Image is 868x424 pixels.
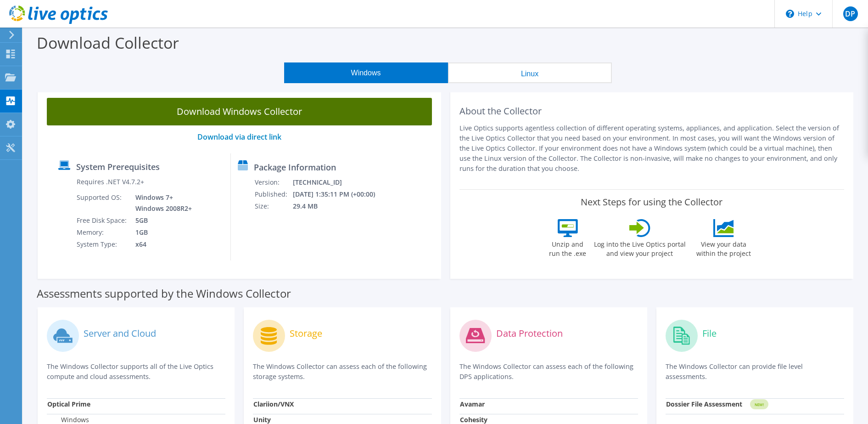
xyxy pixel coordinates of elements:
[253,362,431,382] p: The Windows Collector can assess each of the following storage systems.
[290,329,322,338] label: Storage
[786,10,794,18] svg: \n
[754,402,763,407] tspan: NEW!
[843,6,858,21] span: DP
[129,215,194,226] td: 5GB
[197,132,281,142] a: Download via direct link
[547,237,589,258] label: Unzip and run the .exe
[666,400,742,408] strong: Dossier File Assessment
[702,329,717,338] label: File
[76,192,129,215] td: Supported OS:
[47,400,90,408] strong: Optical Prime
[292,200,387,212] td: 29.4 MB
[76,226,129,238] td: Memory:
[254,200,292,212] td: Size:
[129,192,194,215] td: Windows 7+ Windows 2008R2+
[37,289,291,298] label: Assessments supported by the Windows Collector
[496,329,563,338] label: Data Protection
[459,123,845,174] p: Live Optics supports agentless collection of different operating systems, appliances, and applica...
[459,362,638,382] p: The Windows Collector can assess each of the following DPS applications.
[47,362,225,382] p: The Windows Collector supports all of the Live Optics compute and cloud assessments.
[84,329,156,338] label: Server and Cloud
[460,415,487,424] strong: Cohesity
[254,163,336,172] label: Package Information
[76,162,160,171] label: System Prerequisites
[594,237,686,258] label: Log into the Live Optics portal and view your project
[691,237,757,258] label: View your data within the project
[666,362,844,382] p: The Windows Collector can provide file level assessments.
[254,176,292,188] td: Version:
[76,215,129,226] td: Free Disk Space:
[129,238,194,250] td: x64
[77,177,144,187] label: Requires .NET V4.7.2+
[76,238,129,250] td: System Type:
[253,415,271,424] strong: Unity
[581,197,722,208] label: Next Steps for using the Collector
[37,32,179,53] label: Download Collector
[47,98,432,125] a: Download Windows Collector
[129,226,194,238] td: 1GB
[253,400,294,408] strong: Clariion/VNX
[292,176,387,188] td: [TECHNICAL_ID]
[284,62,448,83] button: Windows
[460,400,485,408] strong: Avamar
[254,188,292,200] td: Published:
[448,62,612,83] button: Linux
[459,106,845,117] h2: About the Collector
[292,188,387,200] td: [DATE] 1:35:11 PM (+00:00)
